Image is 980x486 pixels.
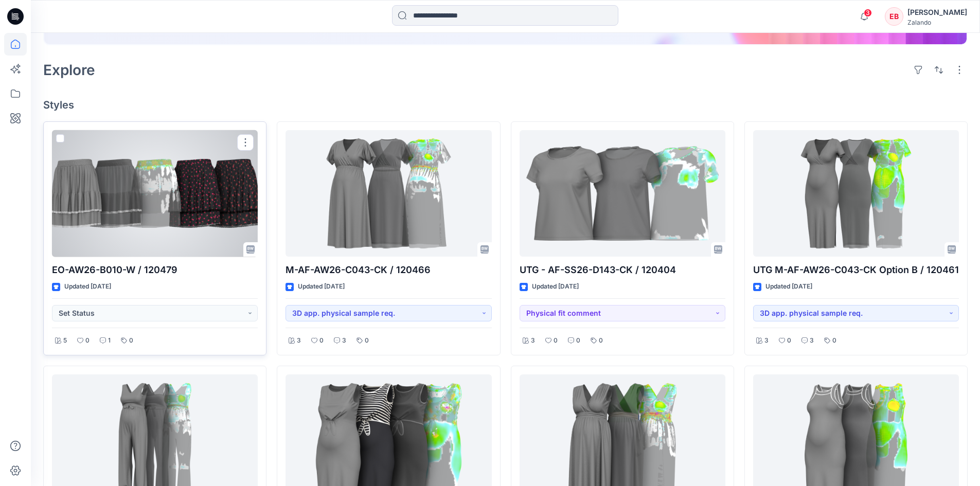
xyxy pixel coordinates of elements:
[520,130,725,257] a: UTG - AF-SS26-D143-CK / 120404
[765,281,812,292] p: Updated [DATE]
[753,130,959,257] a: UTG M-AF-AW26-C043-CK Option B / 120461
[298,281,345,292] p: Updated [DATE]
[576,335,580,346] p: 0
[63,335,67,346] p: 5
[554,335,558,346] p: 0
[286,263,491,277] p: M-AF-AW26-C043-CK / 120466
[52,130,258,257] a: EO-AW26-B010-W / 120479
[43,62,95,78] h2: Explore
[885,7,903,26] div: EB
[907,19,967,26] div: Zalando
[531,335,535,346] p: 3
[365,335,369,346] p: 0
[753,263,959,277] p: UTG M-AF-AW26-C043-CK Option B / 120461
[85,335,90,346] p: 0
[520,263,725,277] p: UTG - AF-SS26-D143-CK / 120404
[129,335,133,346] p: 0
[787,335,791,346] p: 0
[532,281,579,292] p: Updated [DATE]
[599,335,603,346] p: 0
[286,130,491,257] a: M-AF-AW26-C043-CK / 120466
[52,263,258,277] p: EO-AW26-B010-W / 120479
[907,6,967,19] div: [PERSON_NAME]
[64,281,111,292] p: Updated [DATE]
[43,99,968,111] h4: Styles
[319,335,324,346] p: 0
[764,335,769,346] p: 3
[297,335,301,346] p: 3
[864,9,872,17] span: 3
[342,335,346,346] p: 3
[810,335,814,346] p: 3
[108,335,111,346] p: 1
[832,335,836,346] p: 0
